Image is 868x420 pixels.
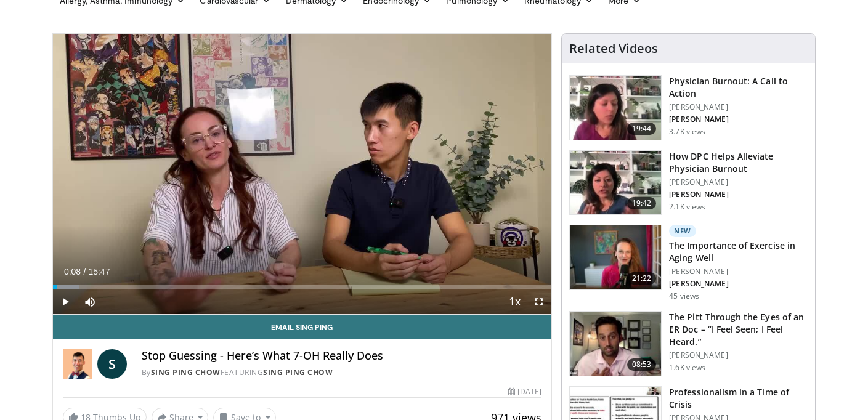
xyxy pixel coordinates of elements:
h4: Related Videos [569,41,658,56]
p: [PERSON_NAME] [669,177,808,187]
a: S [97,349,127,379]
p: [PERSON_NAME] [669,267,808,277]
span: / [84,267,86,277]
span: 19:42 [627,197,657,209]
span: 21:22 [627,272,657,285]
span: 0:08 [64,267,81,277]
h4: Stop Guessing - Here’s What 7-OH Really Does [142,349,542,363]
img: 8c03ed1f-ed96-42cb-9200-2a88a5e9b9ab.150x105_q85_crop-smart_upscale.jpg [570,151,661,215]
span: 19:44 [627,123,657,135]
a: Sing Ping Chow [263,367,333,378]
p: [PERSON_NAME] [669,350,808,360]
span: 15:47 [88,267,110,277]
button: Playback Rate [502,289,527,314]
h3: Professionalism in a Time of Crisis [669,386,808,411]
div: Progress Bar [53,285,552,289]
a: 19:44 Physician Burnout: A Call to Action [PERSON_NAME] [PERSON_NAME] 3.7K views [569,75,808,140]
p: [PERSON_NAME] [669,102,808,112]
img: d288e91f-868e-4518-b99c-ec331a88479d.150x105_q85_crop-smart_upscale.jpg [570,225,661,289]
video-js: Video Player [53,34,552,315]
p: 2.1K views [669,202,705,212]
p: [PERSON_NAME] [669,115,808,124]
img: Sing Ping Chow [63,349,92,379]
a: 19:42 How DPC Helps Alleviate Physician Burnout [PERSON_NAME] [PERSON_NAME] 2.1K views [569,150,808,216]
a: Sing Ping Chow [151,367,221,378]
a: Email Sing Ping [53,315,552,339]
p: 45 views [669,291,699,301]
h3: The Importance of Exercise in Aging Well [669,240,808,264]
div: By FEATURING [142,367,542,378]
p: New [669,225,696,237]
div: [DATE] [508,386,541,397]
img: deacb99e-802d-4184-8862-86b5a16472a1.150x105_q85_crop-smart_upscale.jpg [570,312,661,376]
p: [PERSON_NAME] [669,190,808,200]
h3: How DPC Helps Alleviate Physician Burnout [669,150,808,175]
h3: Physician Burnout: A Call to Action [669,75,808,100]
button: Play [53,289,78,314]
a: 08:53 The Pitt Through the Eyes of an ER Doc – “I Feel Seen; I Feel Heard.” [PERSON_NAME] 1.6K views [569,311,808,376]
button: Mute [78,289,102,314]
p: [PERSON_NAME] [669,279,808,289]
p: 1.6K views [669,363,705,373]
img: ae962841-479a-4fc3-abd9-1af602e5c29c.150x105_q85_crop-smart_upscale.jpg [570,76,661,140]
p: 3.7K views [669,127,705,137]
a: 21:22 New The Importance of Exercise in Aging Well [PERSON_NAME] [PERSON_NAME] 45 views [569,225,808,301]
span: 08:53 [627,358,657,371]
button: Fullscreen [527,289,551,314]
h3: The Pitt Through the Eyes of an ER Doc – “I Feel Seen; I Feel Heard.” [669,311,808,348]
